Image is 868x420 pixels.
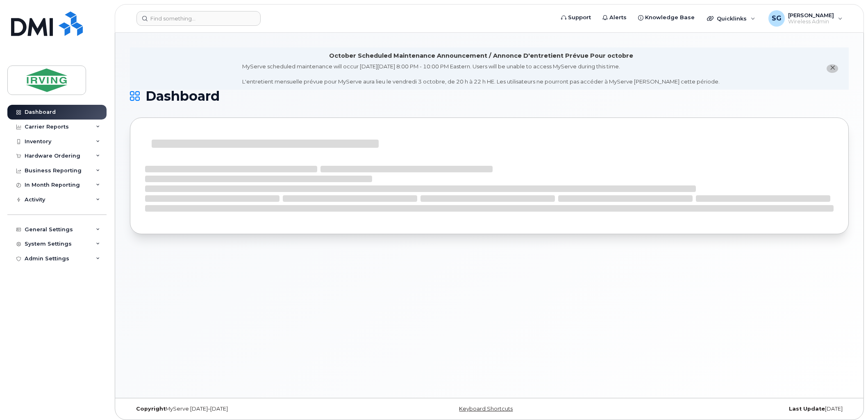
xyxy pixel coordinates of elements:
div: [DATE] [609,406,849,412]
span: Dashboard [145,90,220,102]
a: Keyboard Shortcuts [459,406,513,412]
strong: Last Update [789,406,825,412]
button: close notification [827,64,838,73]
div: MyServe scheduled maintenance will occur [DATE][DATE] 8:00 PM - 10:00 PM Eastern. Users will be u... [242,63,720,86]
strong: Copyright [136,406,166,412]
div: MyServe [DATE]–[DATE] [130,406,370,412]
div: October Scheduled Maintenance Announcement / Annonce D'entretient Prévue Pour octobre [329,52,633,60]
